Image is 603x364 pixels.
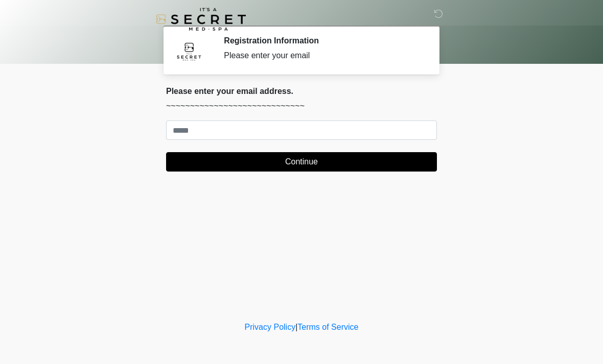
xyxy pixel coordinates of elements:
h2: Registration Information [224,36,422,45]
img: It's A Secret Med Spa Logo [156,8,246,31]
a: Terms of Service [297,323,358,331]
h2: Please enter your email address. [166,86,437,96]
a: Privacy Policy [245,323,296,331]
img: Agent Avatar [174,36,204,66]
a: | [295,323,297,331]
div: Please enter your email [224,50,422,62]
p: ~~~~~~~~~~~~~~~~~~~~~~~~~~~~~ [166,100,437,112]
button: Continue [166,152,437,172]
